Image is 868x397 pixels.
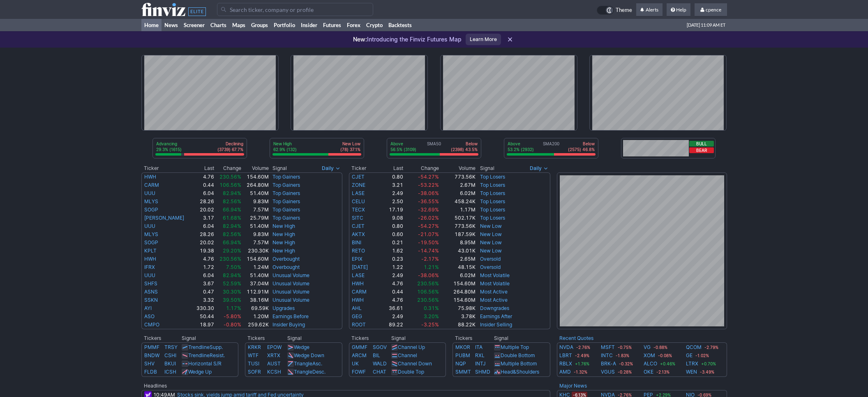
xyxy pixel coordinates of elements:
a: LASE [352,190,365,196]
p: Below [451,141,478,147]
td: 17.19 [379,206,404,214]
td: 6.02M [439,189,476,197]
a: INTJ [475,360,486,367]
a: Top Gainers [272,190,300,196]
a: HWH [144,256,156,262]
td: 28.26 [193,230,215,239]
td: 9.08 [379,214,404,222]
td: 2.49 [379,271,404,280]
a: Top Losers [480,207,505,213]
td: 0.60 [379,230,404,239]
a: LTRX [686,360,698,368]
button: Signals interval [528,164,550,172]
a: AMD [559,368,571,376]
a: Oversold [480,264,501,270]
a: ASO [144,313,155,319]
td: 264.80M [242,181,269,189]
td: 0.80 [379,172,404,181]
td: 773.56K [439,222,476,230]
button: Bull [689,141,714,147]
a: Insider Buying [272,321,305,328]
span: -2.17% [421,256,439,262]
td: 48.15K [439,263,476,271]
a: TriangleAsc. [294,360,322,367]
td: 1.72 [193,263,215,271]
a: SOFR [248,369,261,375]
a: Most Active [480,297,508,303]
th: Last [193,164,215,172]
a: Top Gainers [272,174,300,180]
a: TUSI [248,360,259,367]
th: Change [215,164,242,172]
a: MLYS [144,231,158,237]
span: 82.56% [223,231,241,237]
p: (2398) 43.5% [451,147,478,152]
a: Unusual Volume [272,297,309,303]
a: Channel [398,352,417,358]
a: SHV [144,360,155,367]
span: Signal [272,165,287,172]
td: 20.02 [193,239,215,247]
a: RETO [352,248,365,254]
td: 2.49 [379,189,404,197]
a: UUU [144,223,155,229]
a: TrendlineSupp. [188,344,223,350]
a: Multiple Top [501,344,529,350]
a: Backtests [386,19,415,31]
a: ARCM [352,352,367,358]
a: Most Volatile [480,280,510,287]
td: 0.21 [379,239,404,247]
span: 82.94% [223,223,241,229]
td: 51.40M [242,189,269,197]
a: HWH [144,174,156,180]
span: -36.55% [418,198,439,204]
p: Introducing the Finviz Futures Map [353,35,462,44]
span: 7.50% [226,264,241,270]
a: Downgrades [480,305,509,311]
td: 6.02M [439,271,476,280]
a: RBLX [559,360,572,368]
a: WTF [248,352,259,358]
a: TrendlineResist. [188,352,225,358]
td: 2.67M [439,181,476,189]
a: SHFS [144,280,157,287]
a: Futures [320,19,344,31]
div: SMA200 [507,141,596,153]
p: New Low [340,141,360,147]
td: 154.60M [242,172,269,181]
td: 0.47 [193,288,215,296]
span: 230.56% [219,174,241,180]
a: PMMF [144,344,159,350]
td: 230.30K [242,247,269,255]
a: ICSH [164,369,176,375]
a: CJET [352,223,365,229]
a: VGUS [601,368,615,376]
span: Signal [480,165,494,172]
span: 82.56% [223,198,241,204]
a: SHMD [475,369,490,375]
td: 2.65M [439,255,476,263]
span: 230.56% [219,256,241,262]
a: Top Gainers [272,198,300,204]
a: KPLT [144,248,157,254]
a: HWH [352,297,364,303]
a: New High [272,231,295,237]
a: NQP [455,360,466,367]
p: 56.5% (3109) [390,147,416,152]
span: 66.94% [223,207,241,213]
a: SOGP [144,207,158,213]
span: Trendline [188,352,210,358]
span: 66.94% [223,239,241,246]
a: Recent Quotes [559,335,593,341]
a: Top Gainers [272,215,300,221]
td: 25.79M [242,214,269,222]
td: 773.56K [439,172,476,181]
a: GE [686,351,693,360]
a: RXL [475,352,485,358]
a: [DATE] [352,264,368,270]
a: CMPO [144,321,159,328]
a: HWH [352,280,364,287]
td: 28.26 [193,197,215,206]
span: 61.68% [223,215,241,221]
span: Desc. [312,369,325,375]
